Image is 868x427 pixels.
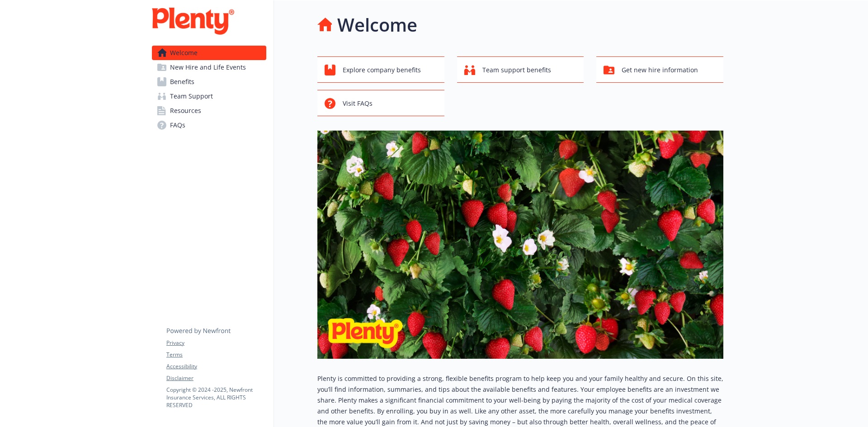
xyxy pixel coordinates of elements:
[166,386,266,409] p: Copyright © 2024 - 2025 , Newfront Insurance Services, ALL RIGHTS RESERVED
[166,362,266,371] a: Accessibility
[152,60,266,75] a: New Hire and Life Events
[337,11,417,38] h1: Welcome
[152,46,266,60] a: Welcome
[152,118,266,132] a: FAQs
[170,89,213,103] span: Team Support
[170,46,198,60] span: Welcome
[166,351,266,359] a: Terms
[152,103,266,118] a: Resources
[596,56,723,83] button: Get new hire information
[170,103,201,118] span: Resources
[343,61,421,79] span: Explore company benefits
[622,61,698,79] span: Get new hire information
[166,374,266,382] a: Disclaimer
[317,56,444,83] button: Explore company benefits
[170,60,246,75] span: New Hire and Life Events
[343,95,373,112] span: Visit FAQs
[152,75,266,89] a: Benefits
[152,89,266,103] a: Team Support
[317,90,444,116] button: Visit FAQs
[166,339,266,347] a: Privacy
[482,61,551,79] span: Team support benefits
[170,75,194,89] span: Benefits
[317,131,723,359] img: overview page banner
[457,56,584,83] button: Team support benefits
[170,118,185,132] span: FAQs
